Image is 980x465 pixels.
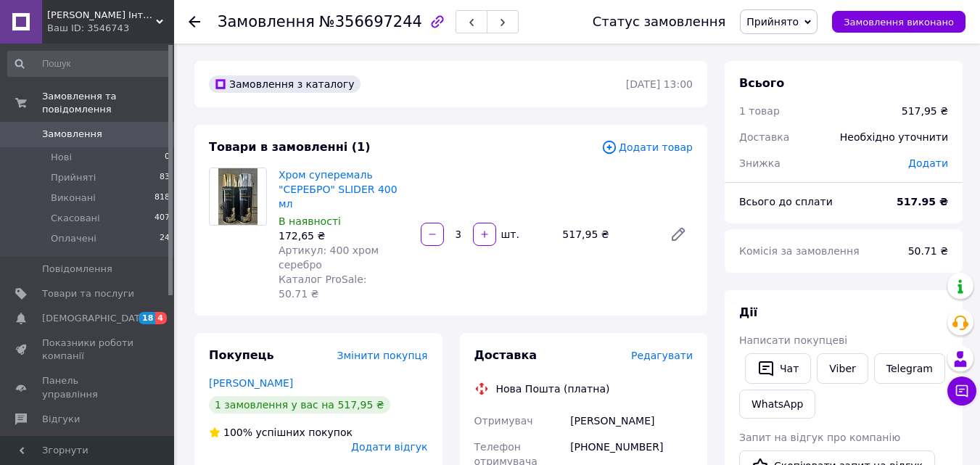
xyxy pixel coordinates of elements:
span: Замовлення [218,13,315,30]
span: Комісія за замовлення [739,245,860,257]
div: 172,65 ₴ [279,229,409,243]
span: Панель управління [42,374,134,400]
span: Каталог ProSale: 50.71 ₴ [279,273,366,300]
div: шт. [498,227,521,242]
span: 4 [155,312,167,324]
span: Всього до сплати [739,196,833,207]
span: 407 [155,212,170,225]
span: 100% [223,427,252,438]
div: Статус замовлення [593,15,726,29]
div: 517,95 ₴ [556,224,658,244]
span: ФОП Мартиненко А.О. Інтернет-магазин "SCLAD GOODCENA" [47,9,156,22]
span: Редагувати [631,350,693,361]
a: Редагувати [664,220,693,249]
a: Хром суперемаль "СЕРЕБРО" SLIDER 400 мл [279,169,398,210]
span: 0 [165,151,170,164]
span: Відгуки [42,413,80,426]
span: Прийнято [746,16,799,28]
span: Артикул: 400 хром серебро [279,244,379,271]
span: Додати відгук [351,441,427,453]
div: 1 замовлення у вас на 517,95 ₴ [209,396,390,413]
span: 50.71 ₴ [908,245,948,257]
button: Чат [745,353,811,384]
span: Додати товар [601,139,693,155]
span: Дії [739,305,757,319]
span: №356697244 [319,13,422,30]
span: Прийняті [51,171,96,184]
b: 517.95 ₴ [897,196,948,207]
span: 18 [139,312,155,324]
span: 1 товар [739,105,780,117]
button: Замовлення виконано [832,11,965,33]
div: Необхідно уточнити [831,121,957,153]
span: 83 [160,171,170,184]
span: 818 [155,192,170,205]
span: Замовлення [42,128,102,141]
div: Ваш ID: 3546743 [47,22,174,35]
span: Змінити покупця [337,350,428,361]
span: Товари та послуги [42,287,134,300]
span: Доставка [474,348,538,362]
span: [DEMOGRAPHIC_DATA] [42,312,149,325]
span: Написати покупцеві [739,334,847,346]
span: Виконані [51,192,96,205]
span: Знижка [739,157,781,169]
span: Покупець [209,348,274,362]
div: [PERSON_NAME] [567,408,696,434]
div: Нова Пошта (платна) [493,382,614,396]
span: Скасовані [51,212,100,225]
span: Отримувач [474,415,533,427]
span: Замовлення виконано [844,17,954,28]
time: [DATE] 13:00 [626,78,693,90]
span: Товари в замовленні (1) [209,140,371,154]
span: Запит на відгук про компанію [739,432,900,443]
span: Оплачені [51,232,96,245]
img: Хром суперемаль "СЕРЕБРО" SLIDER 400 мл [218,168,258,225]
button: Чат з покупцем [947,376,976,406]
span: Замовлення та повідомлення [42,90,174,116]
span: Нові [51,151,72,164]
a: WhatsApp [739,390,815,419]
div: успішних покупок [209,425,353,440]
span: 24 [160,232,170,245]
span: Додати [908,157,948,169]
span: Всього [739,76,784,90]
span: В наявності [279,215,341,227]
div: Повернутися назад [189,15,200,29]
a: [PERSON_NAME] [209,377,293,389]
span: Доставка [739,131,789,143]
span: Повідомлення [42,263,112,276]
div: Замовлення з каталогу [209,75,361,93]
input: Пошук [7,51,171,77]
div: 517,95 ₴ [902,104,948,118]
span: Показники роботи компанії [42,337,134,363]
a: Telegram [874,353,945,384]
a: Viber [817,353,868,384]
